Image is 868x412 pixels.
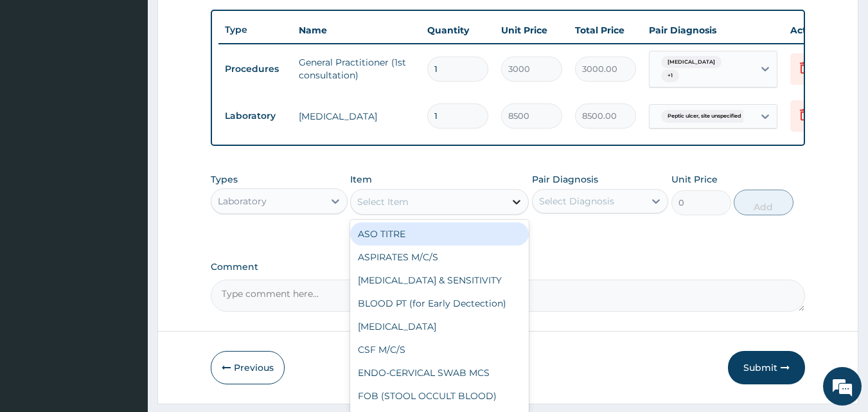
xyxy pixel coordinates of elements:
[6,275,245,320] textarea: Type your message and hit 'Enter'
[357,195,409,208] div: Select Item
[292,17,421,43] th: Name
[292,49,421,88] td: General Practitioner (1st consultation)
[218,104,292,128] td: Laboratory
[661,110,748,123] span: Peptic ulcer, site unspecified
[292,103,421,129] td: [MEDICAL_DATA]
[350,292,529,315] div: BLOOD PT (for Early Dectection)
[218,195,267,208] div: Laboratory
[211,351,285,384] button: Previous
[218,18,292,42] th: Type
[75,124,177,254] span: We're online!
[661,69,679,82] span: + 1
[350,269,529,292] div: [MEDICAL_DATA] & SENSITIVITY
[539,195,614,208] div: Select Diagnosis
[784,17,848,43] th: Actions
[642,17,784,43] th: Pair Diagnosis
[350,222,529,246] div: ASO TITRE
[211,6,242,37] div: Minimize live chat window
[734,190,793,215] button: Add
[211,174,238,185] label: Types
[532,173,598,186] label: Pair Diagnosis
[350,315,529,338] div: [MEDICAL_DATA]
[728,351,805,384] button: Submit
[661,56,722,69] span: [MEDICAL_DATA]
[350,338,529,361] div: CSF M/C/S
[211,262,806,273] label: Comment
[350,246,529,269] div: ASPIRATES M/C/S
[350,384,529,408] div: FOB (STOOL OCCULT BLOOD)
[671,173,718,186] label: Unit Price
[218,57,292,81] td: Procedures
[569,17,642,43] th: Total Price
[24,64,52,96] img: d_794563401_company_1708531726252_794563401
[421,17,495,43] th: Quantity
[350,361,529,384] div: ENDO-CERVICAL SWAB MCS
[350,173,372,186] label: Item
[495,17,569,43] th: Unit Price
[67,72,216,89] div: Chat with us now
